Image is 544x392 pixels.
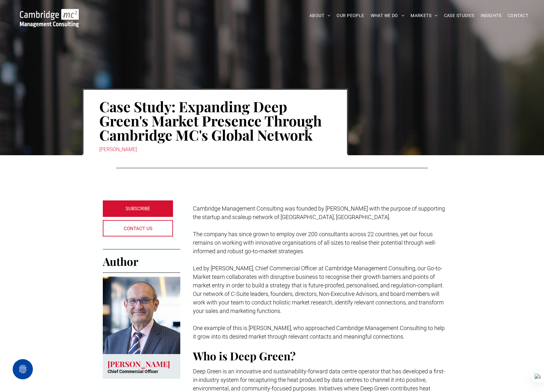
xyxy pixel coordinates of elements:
a: Your Business Transformed | Cambridge Management Consulting [20,10,79,16]
h1: Case Study: Expanding Deep Green's Market Presence Through Cambridge MC's Global Network [99,99,331,143]
a: CASE STUDIES [441,11,478,21]
span: SUBSCRIBE [126,201,150,217]
span: Led by [PERSON_NAME], Chief Commercial Officer at Cambridge Management Consulting, our Go-to-Mark... [193,265,444,314]
span: Who is Deep Green? [193,348,296,363]
a: SUBSCRIBE [103,200,173,217]
a: WHAT WE DO [368,11,408,21]
a: ABOUT [306,11,334,21]
a: CONTACT US [103,220,173,236]
span: Cambridge Management Consulting was founded by [PERSON_NAME] with the purpose of supporting the s... [193,205,445,220]
a: OUR PEOPLE [333,11,367,21]
div: [PERSON_NAME] [99,145,331,154]
span: One example of this is [PERSON_NAME], who approached Cambridge Management Consulting to help it g... [193,325,445,340]
span: The company has since grown to employ over 200 consultants across 22 countries, yet our focus rem... [193,231,436,254]
img: Go to Homepage [20,9,79,27]
span: Author [103,254,138,269]
a: MARKETS [407,11,441,21]
a: CONTACT [504,11,531,21]
a: INSIGHTS [478,11,504,21]
strong: Chief Commercial Officer [108,369,158,374]
span: CONTACT US [124,221,152,236]
a: Stuart Curzon [103,277,180,354]
h3: [PERSON_NAME] [108,359,170,369]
